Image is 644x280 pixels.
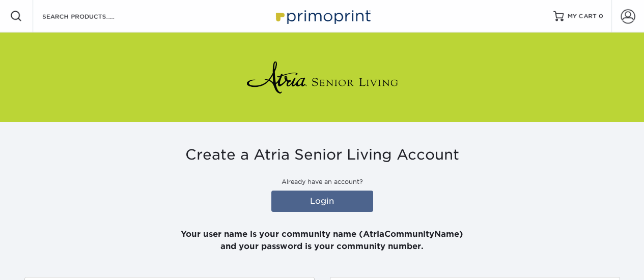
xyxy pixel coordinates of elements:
input: SEARCH PRODUCTS..... [41,10,141,22]
img: Atria Senior Living [246,57,399,98]
img: Primoprint [271,5,373,27]
span: 0 [599,13,603,20]
a: Login [271,191,373,212]
h3: Create a Atria Senior Living Account [24,146,620,164]
p: Already have an account? [24,177,620,186]
p: Your user name is your community name (AtriaCommunityName) and your password is your community nu... [24,216,620,253]
span: MY CART [568,12,597,21]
